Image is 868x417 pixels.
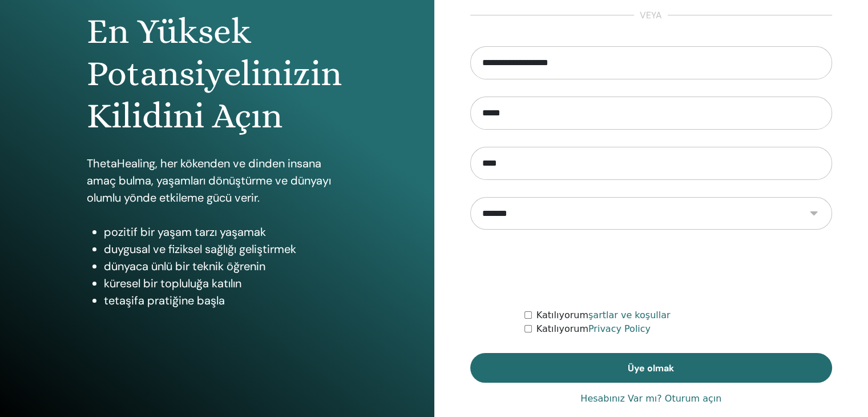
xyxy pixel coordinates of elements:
p: ThetaHealing, her kökenden ve dinden insana amaç bulma, yaşamları dönüştürme ve dünyayı olumlu yö... [87,155,348,206]
li: dünyaca ünlü bir teknik öğrenin [104,258,348,275]
h1: En Yüksek Potansiyelinizin Kilidini Açın [87,10,348,138]
label: Katılıyorum [536,308,671,322]
li: küresel bir topluluğa katılın [104,275,348,292]
li: tetaşifa pratiğine başla [104,292,348,309]
iframe: reCAPTCHA [564,247,738,291]
label: Katılıyorum [536,322,651,336]
a: şartlar ve koşullar [588,310,671,320]
span: Üye olmak [628,362,674,374]
button: Üye olmak [470,353,833,383]
a: Privacy Policy [588,323,651,334]
li: pozitif bir yaşam tarzı yaşamak [104,223,348,240]
span: veya [634,9,668,22]
a: Hesabınız Var mı? Oturum açın [580,392,721,406]
li: duygusal ve fiziksel sağlığı geliştirmek [104,240,348,258]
